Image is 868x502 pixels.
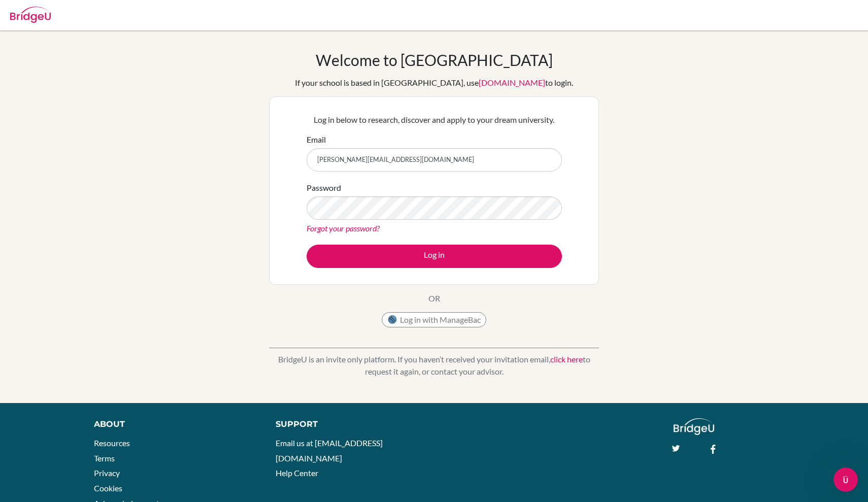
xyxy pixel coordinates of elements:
[276,418,423,430] div: Support
[94,438,130,448] a: Resources
[307,114,562,126] p: Log in below to research, discover and apply to your dream university.
[316,51,553,69] h1: Welcome to [GEOGRAPHIC_DATA]
[307,245,562,268] button: Log in
[833,467,858,492] iframe: Intercom live chat
[307,182,341,194] label: Password
[10,7,51,23] img: Bridge-U
[307,223,380,233] a: Forgot your password?
[307,133,326,146] label: Email
[269,353,599,378] p: BridgeU is an invite only platform. If you haven’t received your invitation email, to request it ...
[276,468,318,478] a: Help Center
[382,312,486,327] button: Log in with ManageBac
[94,453,115,463] a: Terms
[479,78,545,87] a: [DOMAIN_NAME]
[276,438,383,463] a: Email us at [EMAIL_ADDRESS][DOMAIN_NAME]
[428,292,440,305] p: OR
[94,483,122,493] a: Cookies
[550,354,583,364] a: click here
[94,418,253,430] div: About
[674,418,715,435] img: logo_white@2x-f4f0deed5e89b7ecb1c2cc34c3e3d731f90f0f143d5ea2071677605dd97b5244.png
[295,77,573,89] div: If your school is based in [GEOGRAPHIC_DATA], use to login.
[94,468,120,478] a: Privacy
